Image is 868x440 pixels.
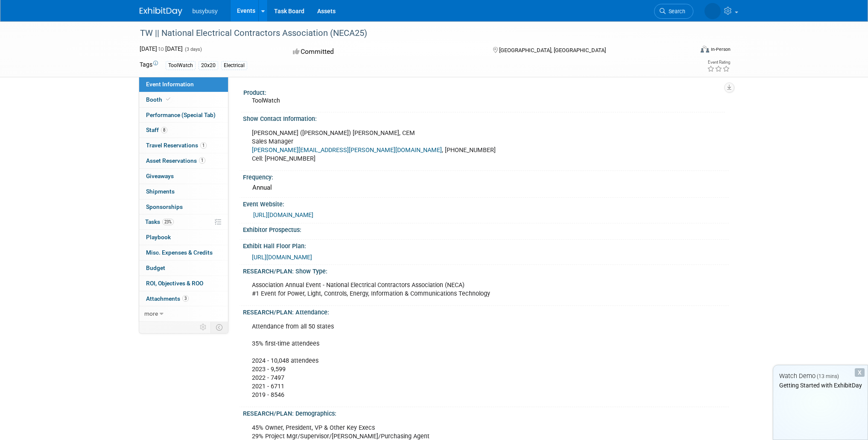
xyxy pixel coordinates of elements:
a: Staff8 [139,123,228,138]
div: RESEARCH/PLAN: Attendance: [243,306,729,317]
span: Search [666,8,685,15]
div: Dismiss [855,368,865,377]
td: Personalize Event Tab Strip [196,322,211,333]
div: Committed [290,44,479,59]
div: Product: [243,86,725,97]
a: Shipments [139,184,228,199]
div: Annual [249,181,722,194]
span: to [157,45,165,52]
a: Sponsorships [139,199,228,214]
div: TW || National Electrical Contractors Association (NECA25) [137,26,681,41]
div: Electrical [221,61,247,70]
div: 20x20 [199,61,218,70]
div: [PERSON_NAME] ([PERSON_NAME]) [PERSON_NAME], CEM Sales Manager , [PHONE_NUMBER] Cell: [PHONE_NUMBER] [246,125,634,167]
a: Giveaways [139,169,228,184]
span: 8 [161,127,167,133]
span: 23% [162,219,174,225]
span: Budget [146,264,165,271]
div: Show Contact Information: [243,112,729,123]
span: Asset Reservations [146,157,205,164]
span: Sponsorships [146,203,183,210]
span: Booth [146,96,172,103]
i: Booth reservation complete [166,97,170,102]
span: 1 [200,142,207,149]
a: [URL][DOMAIN_NAME] [252,254,312,261]
div: Association Annual Event - National Electrical Contractors Association (NECA) #1 Event for Power,... [246,277,634,302]
div: Event Format [643,44,731,57]
span: Performance (Special Tab) [146,111,216,118]
span: (3 days) [184,47,202,52]
a: Attachments3 [139,291,228,306]
a: [PERSON_NAME][EMAIL_ADDRESS][PERSON_NAME][DOMAIN_NAME] [252,147,442,154]
a: Tasks23% [139,214,228,229]
span: [GEOGRAPHIC_DATA], [GEOGRAPHIC_DATA] [499,47,606,53]
div: Frequency: [243,171,729,182]
span: 1 [199,157,205,164]
a: ROI, Objectives & ROO [139,276,228,291]
span: [DATE] [DATE] [140,45,183,52]
span: Tasks [145,218,174,225]
span: ToolWatch [252,97,280,104]
img: Format-Inperson.png [701,46,709,53]
a: Booth [139,92,228,107]
a: Travel Reservations1 [139,138,228,153]
a: Misc. Expenses & Credits [139,245,228,260]
div: In-Person [710,46,731,53]
span: (13 mins) [817,373,839,379]
a: [URL][DOMAIN_NAME] [253,211,313,218]
a: Budget [139,261,228,276]
span: Travel Reservations [146,142,207,149]
div: RESEARCH/PLAN: Show Type: [243,265,729,276]
span: 3 [182,295,189,302]
div: Watch Demo [773,372,868,381]
img: Heather Nolte [704,3,721,19]
td: Toggle Event Tabs [210,322,228,333]
span: ROI, Objectives & ROO [146,280,203,287]
div: Exhibitor Prospectus: [243,223,729,234]
span: busybusy [193,8,218,15]
div: Event Website: [243,198,729,208]
div: RESEARCH/PLAN: Demographics: [243,407,729,418]
div: ToolWatch [166,61,196,70]
span: Staff [146,126,167,133]
a: Playbook [139,230,228,245]
a: Asset Reservations1 [139,153,228,168]
span: Giveaways [146,173,174,179]
div: Exhibit Hall Floor Plan: [243,240,729,250]
a: Search [654,4,693,19]
div: Attendance from all 50 states 35% first-time attendees 2024 - 10,048 attendees 2023 - 9,599 2022 ... [246,318,634,404]
img: ExhibitDay [140,7,182,16]
td: Tags [140,60,158,70]
span: Playbook [146,234,171,241]
a: Performance (Special Tab) [139,108,228,123]
a: more [139,306,228,321]
a: Event Information [139,77,228,92]
span: Shipments [146,188,175,195]
span: more [144,310,158,317]
span: Misc. Expenses & Credits [146,249,213,256]
span: Event Information [146,81,194,88]
span: Attachments [146,295,189,302]
div: Event Rating [707,60,730,65]
div: Getting Started with ExhibitDay [773,381,868,390]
